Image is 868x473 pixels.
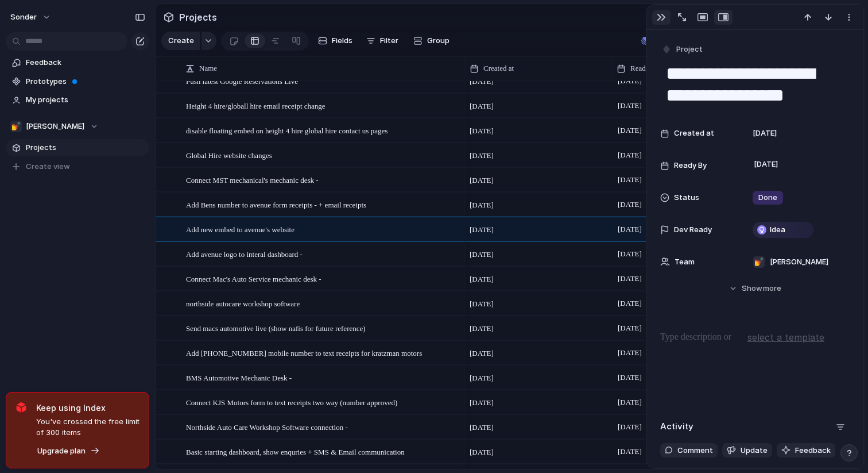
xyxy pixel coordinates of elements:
button: Upgrade plan [34,443,103,459]
span: [DATE] [751,157,781,171]
div: 💅 [10,121,22,132]
span: Basic starting dashboard, show enquries + SMS & Email communication [186,445,405,458]
span: Idea [770,224,785,236]
span: sonder [10,11,37,23]
span: [DATE] [753,128,777,139]
span: Keep using Index [36,402,139,414]
button: Create [161,32,200,50]
span: BMS Automotive Mechanic Desk - [186,371,292,384]
a: Prototypes [6,73,149,90]
span: [DATE] [470,101,494,112]
span: Projects [26,142,145,153]
button: Update [722,443,772,458]
span: Create [168,35,194,47]
span: [DATE] [615,395,645,409]
button: sonder [5,8,57,26]
span: Name [199,63,217,74]
button: Filter [362,32,403,50]
span: [DATE] [470,125,494,137]
span: Update [741,445,768,456]
span: [DATE] [615,247,645,261]
button: Group [408,32,455,50]
span: Send macs automotive live (show nafis for future reference) [186,321,366,334]
span: Upgrade plan [37,445,86,457]
span: Fields [332,35,352,47]
span: [DATE] [615,198,645,211]
div: 💅 [753,256,765,268]
span: Connect KJS Motors form to text receipts two way (number approved) [186,395,397,409]
span: [DATE] [615,420,645,434]
span: [PERSON_NAME] [26,121,84,132]
button: Fields [313,32,357,50]
span: Projects [177,7,219,28]
span: [DATE] [615,222,645,236]
span: [DATE] [470,397,494,409]
button: Feedback [777,443,835,458]
a: Projects [6,139,149,156]
span: Ready By [630,63,660,74]
span: Add [PHONE_NUMBER] mobile number to text receipts for kratzman motors [186,346,422,359]
span: [DATE] [615,74,645,88]
span: [DATE] [615,445,645,459]
button: Showmore [660,278,850,299]
span: Comment [677,445,713,456]
span: Team [675,256,695,268]
span: select a template [747,330,824,344]
span: [DATE] [615,124,645,137]
span: [DATE] [470,372,494,384]
button: select a template [746,329,826,346]
span: Feedback [795,445,831,456]
button: Create view [6,158,149,175]
span: Ready By [674,160,707,171]
span: Height 4 hire/globall hire email receipt change [186,99,325,112]
span: You've crossed the free limit of 300 items [36,416,139,439]
a: My projects [6,91,149,109]
span: Prototypes [26,76,145,87]
span: [DATE] [470,422,494,433]
span: [DATE] [470,199,494,211]
span: Filter [380,35,398,47]
span: [DATE] [615,321,645,335]
span: [DATE] [470,274,494,285]
span: [DATE] [470,249,494,260]
span: [DATE] [470,76,494,87]
span: [DATE] [615,297,645,310]
span: Connect MST mechanical's mechanic desk - [186,173,319,186]
span: Created at [674,128,714,139]
button: Connect Linear [637,32,715,49]
span: [DATE] [615,173,645,187]
span: Add new embed to avenue's website [186,222,294,236]
span: Project [676,44,703,55]
span: [DATE] [615,272,645,286]
a: Feedback [6,54,149,71]
span: [DATE] [615,371,645,384]
span: Add Bens number to avenue form receipts - + email receipts [186,198,366,211]
span: Status [674,192,699,203]
span: Show [742,283,762,294]
span: Connect Mac's Auto Service mechanic desk - [186,272,321,285]
span: [DATE] [470,175,494,186]
span: more [763,283,781,294]
span: My projects [26,94,145,106]
span: [DATE] [470,348,494,359]
span: Group [427,35,449,47]
span: [PERSON_NAME] [770,256,828,268]
span: [DATE] [615,148,645,162]
button: 💅[PERSON_NAME] [6,118,149,135]
h2: Activity [660,420,693,433]
button: Comment [660,443,718,458]
span: [DATE] [615,99,645,113]
span: [DATE] [615,346,645,360]
span: [DATE] [470,150,494,161]
span: Done [758,192,777,203]
span: Northside Auto Care Workshop Software connection - [186,420,348,433]
span: Add avenue logo to interal dashboard - [186,247,303,260]
span: [DATE] [470,224,494,236]
span: Create view [26,161,70,172]
span: Global Hire website changes [186,148,272,161]
span: [DATE] [470,298,494,310]
span: [DATE] [470,447,494,458]
span: disable floating embed on height 4 hire global hire contact us pages [186,124,387,137]
span: northside autocare workshop software [186,297,300,310]
span: Created at [483,63,514,74]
